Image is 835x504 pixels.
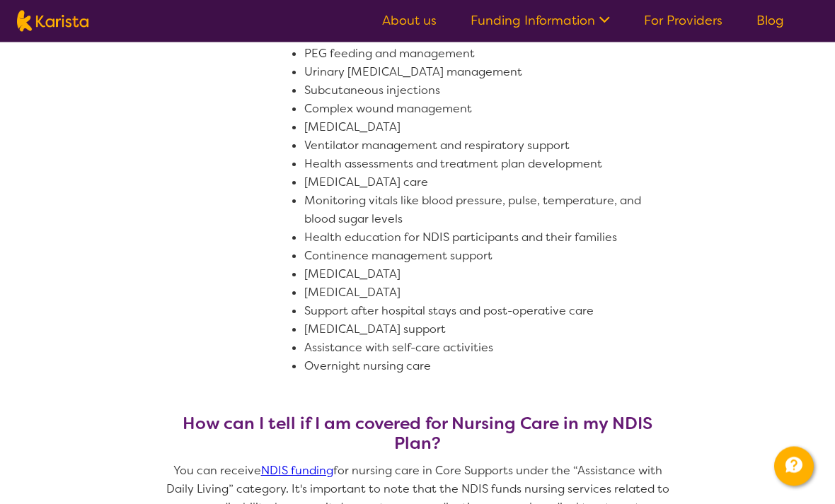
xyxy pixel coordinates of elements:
span: Health education for NDIS participants and their families [304,230,617,245]
span: [MEDICAL_DATA] [304,120,401,135]
span: [MEDICAL_DATA] [304,267,401,282]
span: Support after hospital stays and post-operative care [304,304,594,319]
img: Karista logo [17,11,88,32]
span: Health assessments and treatment plan development [304,157,602,172]
span: Ventilator management and respiratory support [304,139,570,153]
span: Overnight nursing care [304,359,431,374]
span: [MEDICAL_DATA] [304,286,401,300]
span: Urinary [MEDICAL_DATA] management [304,65,522,80]
h3: How can I tell if I am covered for Nursing Care in my NDIS Plan? [163,414,672,454]
a: NDIS funding [261,464,333,479]
span: Complex wound management [304,102,472,117]
span: [MEDICAL_DATA] care [304,175,428,190]
span: Continence management support [304,249,493,264]
span: Monitoring vitals like blood pressure, pulse, temperature, and blood sugar levels [304,194,644,227]
a: Blog [756,12,784,29]
span: Assistance with self-care activities [304,341,493,356]
span: PEG feeding and management [304,47,475,61]
button: Channel Menu [774,447,814,486]
span: Subcutaneous injections [304,83,440,98]
a: Funding Information [471,12,610,29]
a: For Providers [644,12,722,29]
span: [MEDICAL_DATA] support [304,322,446,337]
a: About us [382,12,437,29]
